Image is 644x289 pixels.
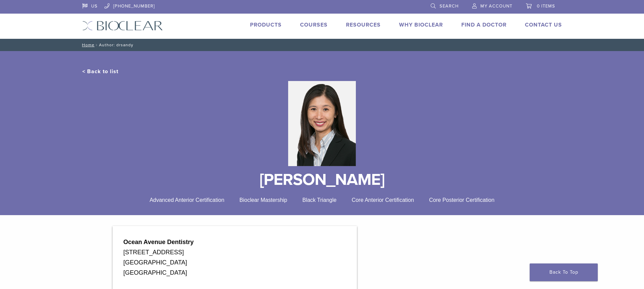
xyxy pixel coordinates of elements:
[150,197,225,203] span: Advanced Anterior Certification
[346,21,381,28] a: Resources
[123,257,346,278] div: [GEOGRAPHIC_DATA] [GEOGRAPHIC_DATA]
[440,3,459,9] span: Search
[300,21,328,28] a: Courses
[429,197,494,203] span: Core Posterior Certification
[82,21,163,31] img: Bioclear
[352,197,414,203] span: Core Anterior Certification
[240,197,287,203] span: Bioclear Mastership
[530,263,598,281] a: Back To Top
[95,43,99,47] span: /
[77,39,567,51] nav: Author: drsandy
[80,43,95,47] a: Home
[123,239,194,245] strong: Ocean Avenue Dentistry
[480,3,512,9] span: My Account
[537,3,555,9] span: 0 items
[123,247,346,257] div: [STREET_ADDRESS]
[461,21,507,28] a: Find A Doctor
[250,21,282,28] a: Products
[82,172,562,188] h1: [PERSON_NAME]
[82,68,118,75] a: < Back to list
[288,81,356,166] img: Bioclear
[525,21,562,28] a: Contact Us
[399,21,443,28] a: Why Bioclear
[302,197,337,203] span: Black Triangle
